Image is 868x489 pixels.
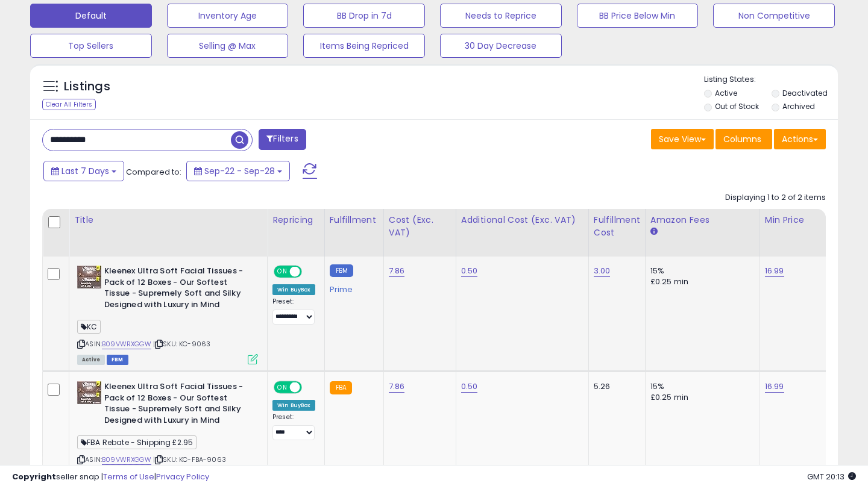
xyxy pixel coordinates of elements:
button: Sep-22 - Sep-28 [186,161,290,181]
button: Items Being Repriced [303,34,425,58]
span: Columns [723,133,761,145]
div: Cost (Exc. VAT) [389,214,451,239]
small: Amazon Fees. [650,226,658,237]
span: OFF [300,382,319,393]
button: Columns [715,129,772,149]
span: All listings currently available for purchase on Amazon [77,355,105,365]
button: Last 7 Days [43,161,124,181]
span: ON [275,267,290,277]
div: Fulfillment [330,214,379,226]
span: Compared to: [126,166,181,178]
span: OFF [300,267,319,277]
button: Save View [651,129,714,149]
span: 2025-10-6 20:13 GMT [807,471,856,482]
button: BB Drop in 7d [303,4,425,28]
span: | SKU: KC-9063 [153,339,210,349]
img: 41JFJnYa85L._SL40_.jpg [77,266,101,288]
h5: Listings [64,78,110,95]
a: 0.50 [461,265,478,277]
span: KC [77,320,101,334]
label: Deactivated [782,88,828,98]
div: ASIN: [77,266,258,363]
div: Prime [330,280,374,294]
div: 15% [650,266,750,276]
a: 16.99 [765,265,784,277]
label: Out of Stock [715,101,759,111]
button: Non Competitive [713,4,835,28]
div: ASIN: [77,381,258,479]
a: Privacy Policy [156,471,209,482]
a: 3.00 [594,265,611,277]
span: FBM [107,355,128,365]
div: Preset: [272,413,315,440]
span: ON [275,382,290,393]
a: 16.99 [765,381,784,393]
button: Selling @ Max [167,34,289,58]
div: 15% [650,381,750,392]
button: Top Sellers [30,34,152,58]
div: Preset: [272,297,315,325]
div: £0.25 min [650,276,750,287]
div: Min Price [765,214,827,226]
a: 0.50 [461,381,478,393]
span: Sep-22 - Sep-28 [204,165,275,177]
div: Displaying 1 to 2 of 2 items [725,192,826,204]
button: 30 Day Decrease [440,34,562,58]
button: Default [30,4,152,28]
p: Listing States: [704,74,838,86]
a: B09VWRXGGW [102,339,151,349]
button: Inventory Age [167,4,289,28]
small: FBM [330,264,353,277]
img: 41JFJnYa85L._SL40_.jpg [77,381,101,404]
div: Fulfillment Cost [594,214,640,239]
a: 7.86 [389,381,405,393]
button: Needs to Reprice [440,4,562,28]
div: Amazon Fees [650,214,755,226]
b: Kleenex Ultra Soft Facial Tissues - Pack of 12 Boxes - Our Softest Tissue - Supremely Soft and Si... [104,266,251,313]
button: Actions [774,129,826,149]
label: Archived [782,101,815,111]
a: 7.86 [389,265,405,277]
button: Filters [259,129,306,150]
button: BB Price Below Min [577,4,699,28]
span: FBA Rebate - Shipping £2.95 [77,435,197,449]
div: seller snap | | [12,472,209,483]
a: Terms of Use [103,471,154,482]
div: £0.25 min [650,392,750,403]
div: Win BuyBox [272,284,315,295]
label: Active [715,88,737,98]
div: 5.26 [594,381,636,392]
strong: Copyright [12,471,56,482]
div: Clear All Filters [42,99,96,110]
div: Additional Cost (Exc. VAT) [461,214,583,226]
span: Last 7 Days [61,165,109,177]
b: Kleenex Ultra Soft Facial Tissues - Pack of 12 Boxes - Our Softest Tissue - Supremely Soft and Si... [104,381,251,429]
div: Title [74,214,262,226]
small: FBA [330,381,352,394]
div: Win BuyBox [272,400,315,411]
div: Repricing [272,214,319,226]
